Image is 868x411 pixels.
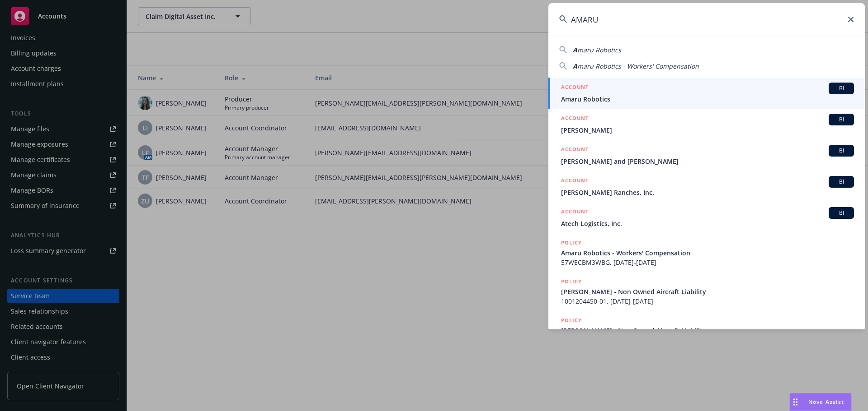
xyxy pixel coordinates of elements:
[832,178,850,186] span: BI
[561,125,854,135] span: [PERSON_NAME]
[548,3,865,36] input: Search...
[548,233,865,272] a: POLICYAmaru Robotics - Workers' Compensation57WECBM3WBG, [DATE]-[DATE]
[832,147,850,155] span: BI
[561,83,589,93] h5: ACCOUNT
[561,157,854,166] span: [PERSON_NAME] and [PERSON_NAME]
[561,287,854,296] span: [PERSON_NAME] - Non Owned Aircraft Liability
[832,115,850,124] span: BI
[561,316,582,325] h5: POLICY
[573,62,577,70] span: A
[548,202,865,233] a: ACCOUNTBIAtech Logistics, Inc.
[548,140,865,171] a: ACCOUNTBI[PERSON_NAME] and [PERSON_NAME]
[790,393,801,411] div: Drag to move
[561,258,854,267] span: 57WECBM3WBG, [DATE]-[DATE]
[789,393,852,411] button: Nova Assist
[561,114,589,125] h5: ACCOUNT
[561,188,854,197] span: [PERSON_NAME] Ranches, Inc.
[561,326,854,335] span: [PERSON_NAME] - Non Owned Aircraft Liability
[832,209,850,217] span: BI
[548,171,865,202] a: ACCOUNTBI[PERSON_NAME] Ranches, Inc.
[561,238,582,247] h5: POLICY
[573,46,577,54] span: A
[561,207,589,218] h5: ACCOUNT
[561,296,854,306] span: 1001204450-01, [DATE]-[DATE]
[548,311,865,350] a: POLICY[PERSON_NAME] - Non Owned Aircraft Liability
[548,109,865,140] a: ACCOUNTBI[PERSON_NAME]
[832,84,850,92] span: BI
[548,272,865,311] a: POLICY[PERSON_NAME] - Non Owned Aircraft Liability1001204450-01, [DATE]-[DATE]
[561,277,582,286] h5: POLICY
[561,219,854,228] span: Atech Logistics, Inc.
[561,145,589,156] h5: ACCOUNT
[561,176,589,187] h5: ACCOUNT
[577,62,699,70] span: maru Robotics - Workers' Compensation
[561,94,854,104] span: Amaru Robotics
[808,398,844,406] span: Nova Assist
[577,46,621,54] span: maru Robotics
[561,248,854,258] span: Amaru Robotics - Workers' Compensation
[548,78,865,109] a: ACCOUNTBIAmaru Robotics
